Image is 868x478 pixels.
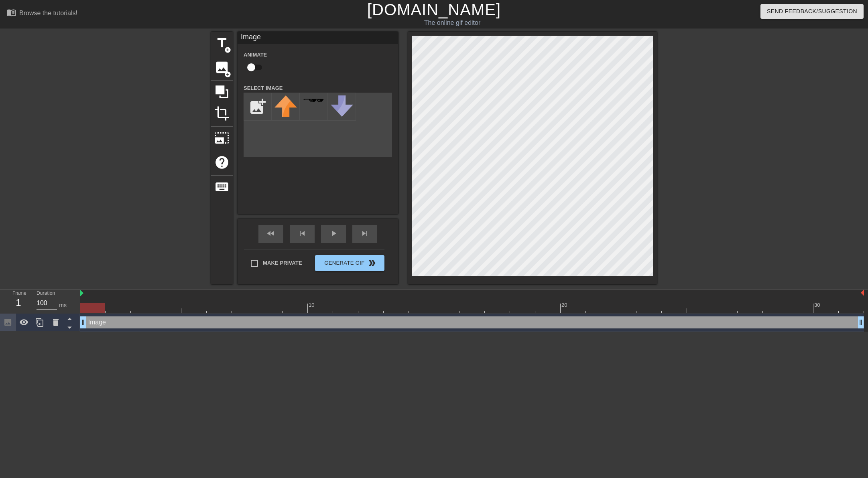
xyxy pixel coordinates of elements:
div: Frame [6,290,30,313]
label: Duration [37,291,55,296]
span: help [214,155,230,170]
label: Animate [244,51,267,59]
span: keyboard [214,179,230,194]
span: Generate Gif [318,258,381,268]
div: 1 [12,296,24,310]
span: add_circle [224,47,231,53]
span: skip_previous [297,229,307,238]
span: fast_rewind [266,229,276,238]
span: photo_size_select_large [214,130,230,146]
a: [DOMAIN_NAME] [367,1,501,18]
img: downvote.png [331,95,353,117]
div: Image [238,32,398,44]
span: image [214,60,230,75]
span: double_arrow [367,258,377,268]
span: title [214,35,230,51]
div: 20 [561,301,569,309]
div: Browse the tutorials! [19,10,77,16]
div: 30 [814,301,821,309]
span: add_circle [224,71,231,78]
div: 10 [309,301,316,309]
span: play_arrow [329,229,338,238]
img: upvote.png [274,95,297,117]
span: drag_handle [857,318,865,326]
img: deal-with-it.png [303,98,325,103]
span: Make Private [263,259,302,267]
span: skip_next [360,229,370,238]
button: Generate Gif [315,255,384,271]
span: drag_handle [79,318,87,326]
span: crop [214,106,230,121]
span: Send Feedback/Suggestion [767,6,857,16]
label: Select Image [244,84,283,92]
div: The online gif editor [293,18,611,28]
div: ms [59,301,67,310]
a: Browse the tutorials! [6,8,77,20]
img: bound-end.png [861,290,864,296]
button: Send Feedback/Suggestion [760,4,864,19]
span: menu_book [6,8,16,17]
